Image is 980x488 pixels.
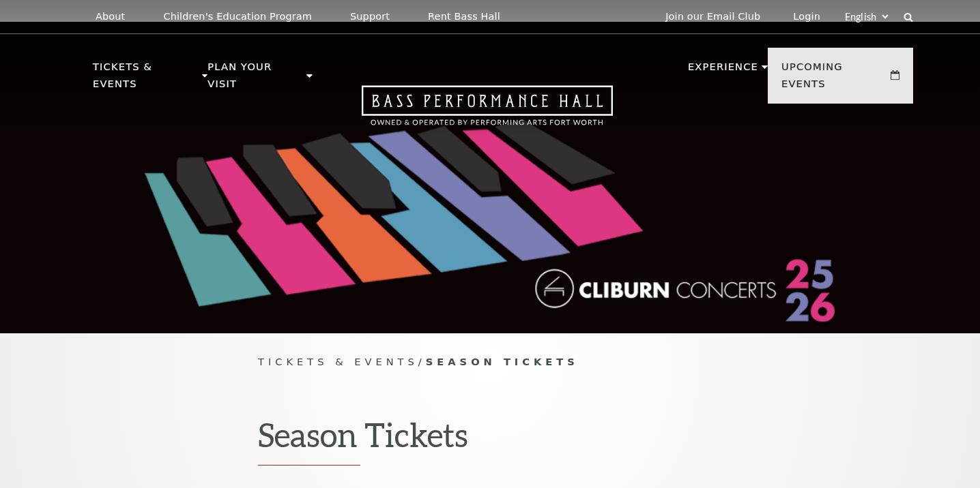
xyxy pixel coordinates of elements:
[96,11,125,22] p: About
[428,11,500,22] p: Rent Bass Hall
[93,59,199,100] p: Tickets & Events
[426,356,579,367] span: Season Tickets
[258,415,722,466] h1: Season Tickets
[781,59,887,100] p: Upcoming Events
[207,59,303,100] p: Plan Your Visit
[350,11,390,22] p: Support
[163,11,312,22] p: Children's Education Program
[688,59,758,83] p: Experience
[842,10,891,23] select: Select:
[258,354,722,371] p: /
[258,356,418,367] span: Tickets & Events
